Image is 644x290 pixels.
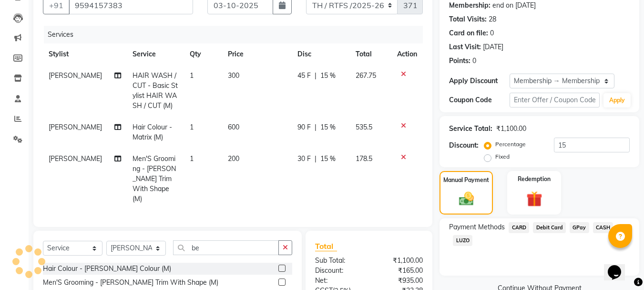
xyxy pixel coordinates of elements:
[133,154,176,203] span: Men'S Grooming - [PERSON_NAME] Trim With Shape (M)
[43,278,218,288] div: Men'S Grooming - [PERSON_NAME] Trim With Shape (M)
[472,56,476,66] div: 0
[453,235,472,246] span: LUZO
[297,154,311,164] span: 30 F
[449,14,487,24] div: Total Visits:
[570,222,589,233] span: GPay
[320,122,336,132] span: 15 %
[49,123,102,131] span: [PERSON_NAME]
[454,190,479,207] img: _cash.svg
[297,122,311,132] span: 90 F
[308,276,369,286] div: Net:
[449,222,505,232] span: Payment Methods
[190,154,194,163] span: 1
[297,71,311,81] span: 45 F
[308,266,369,276] div: Discount:
[356,71,376,80] span: 267.75
[496,124,526,134] div: ₹1,100.00
[49,71,102,80] span: [PERSON_NAME]
[190,71,194,80] span: 1
[133,123,172,141] span: Hair Colour - Matrix (M)
[495,152,510,161] label: Fixed
[43,43,127,65] th: Stylist
[173,240,279,255] input: Search or Scan
[320,71,336,81] span: 15 %
[320,154,336,164] span: 15 %
[483,42,503,52] div: [DATE]
[44,26,430,43] div: Services
[292,43,350,65] th: Disc
[603,93,631,107] button: Apply
[495,140,526,149] label: Percentage
[228,123,239,131] span: 600
[315,71,317,81] span: |
[369,256,430,266] div: ₹1,100.00
[43,264,171,274] div: Hair Colour - [PERSON_NAME] Colour (M)
[369,276,430,286] div: ₹935.00
[449,42,481,52] div: Last Visit:
[593,222,613,233] span: CASH
[443,176,489,184] label: Manual Payment
[489,14,496,24] div: 28
[315,122,317,132] span: |
[449,0,491,11] div: Membership:
[521,189,547,209] img: _gift.svg
[315,241,337,251] span: Total
[510,93,600,107] input: Enter Offer / Coupon Code
[184,43,222,65] th: Qty
[391,43,423,65] th: Action
[222,43,292,65] th: Price
[369,266,430,276] div: ₹165.00
[492,0,536,11] div: end on [DATE]
[127,43,184,65] th: Service
[509,222,529,233] span: CARD
[356,123,372,131] span: 535.5
[228,71,239,80] span: 300
[533,222,566,233] span: Debit Card
[449,140,479,150] div: Discount:
[449,76,509,86] div: Apply Discount
[490,28,494,38] div: 0
[449,95,509,105] div: Coupon Code
[604,252,634,280] iframe: chat widget
[308,256,369,266] div: Sub Total:
[449,124,492,134] div: Service Total:
[449,28,488,38] div: Card on file:
[228,154,239,163] span: 200
[356,154,372,163] span: 178.5
[449,56,470,66] div: Points:
[190,123,194,131] span: 1
[350,43,391,65] th: Total
[133,71,178,110] span: HAIR WASH / CUT - Basic Stylist HAIR WASH / CUT (M)
[518,175,551,183] label: Redemption
[49,154,102,163] span: [PERSON_NAME]
[315,154,317,164] span: |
